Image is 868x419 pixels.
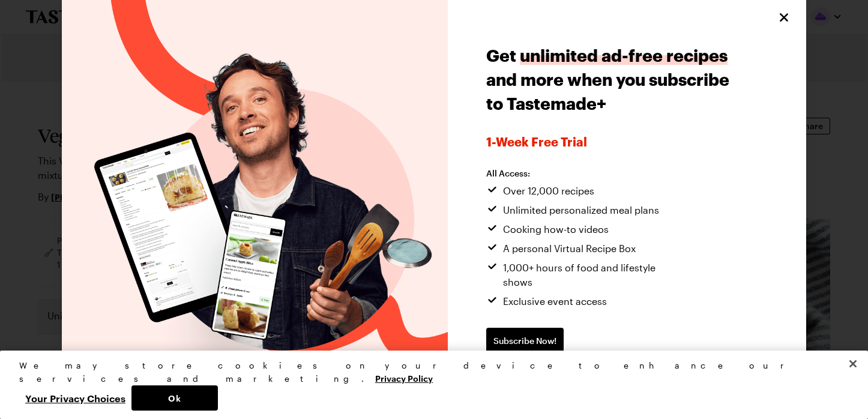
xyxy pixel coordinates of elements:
[503,222,609,237] span: Cooking how-to videos
[503,184,594,198] span: Over 12,000 recipes
[503,241,636,256] span: A personal Virtual Recipe Box
[486,43,733,115] h1: Get and more when you subscribe to Tastemade+
[19,385,131,411] button: Your Privacy Choices
[375,372,433,384] a: More information about your privacy, opens in a new tab
[503,294,607,309] span: Exclusive event access
[840,351,866,377] button: Close
[486,168,684,179] h2: All Access:
[503,203,659,217] span: Unlimited personalized meal plans
[486,328,564,354] a: Subscribe Now!
[520,46,728,65] span: unlimited ad-free recipes
[493,335,556,347] span: Subscribe Now!
[19,359,839,411] div: Privacy
[19,359,839,385] div: We may store cookies on your device to enhance our services and marketing.
[776,10,792,25] button: Close
[486,134,733,149] span: 1-week Free Trial
[503,261,684,289] span: 1,000+ hours of food and lifestyle shows
[131,385,218,411] button: Ok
